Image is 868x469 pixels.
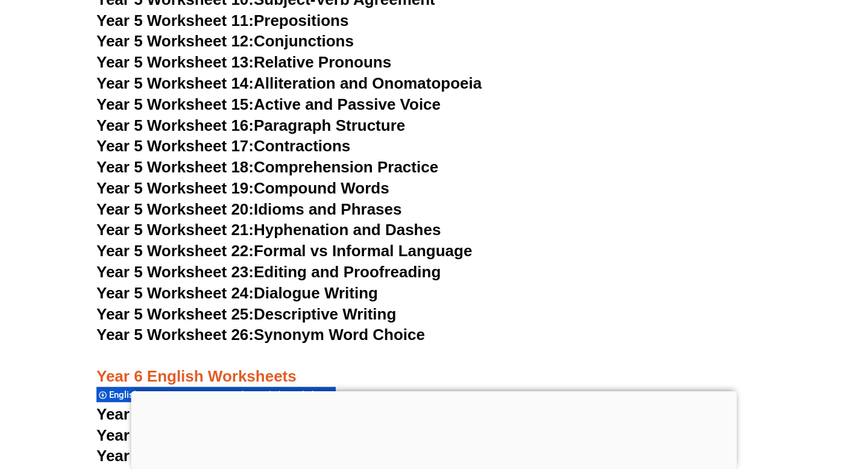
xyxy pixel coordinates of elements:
span: Year 5 Worksheet 21: [96,221,254,239]
span: Year 5 Worksheet 20: [96,200,254,218]
a: Year 5 Worksheet 15:Active and Passive Voice [96,95,441,113]
a: Year 5 Worksheet 19:Compound Words [96,179,389,197]
span: Kinder English Worksheets [226,389,338,400]
a: Year 5 Worksheet 17:Contractions [96,137,350,155]
span: Year 5 Worksheet 23: [96,263,254,281]
a: Year 6 Comprehension Worksheet 2:[PERSON_NAME]'s Shark Adventure [96,426,641,444]
a: Year 5 Worksheet 21:Hyphenation and Dashes [96,221,441,239]
a: Year 5 Worksheet 23:Editing and Proofreading [96,263,441,281]
a: Year 5 Worksheet 13:Relative Pronouns [96,53,391,71]
span: Year 5 Worksheet 16: [96,116,254,134]
a: Year 5 Worksheet 20:Idioms and Phrases [96,200,401,218]
a: Year 5 Worksheet 11:Prepositions [96,11,348,30]
a: Year 5 Worksheet 22:Formal vs Informal Language [96,242,472,260]
a: Year 5 Worksheet 24:Dialogue Writing [96,284,378,302]
iframe: Chat Widget [661,333,868,469]
span: Year 5 Worksheet 11: [96,11,254,30]
span: Year 6 Comprehension Worksheet 2: [96,426,369,444]
iframe: Advertisement [131,391,737,466]
span: English Tutoring Services [109,389,215,400]
span: Year 5 Worksheet 15: [96,95,254,113]
a: Year 5 Worksheet 12:Conjunctions [96,32,354,50]
span: Year 6 Comprehension Worksheet 3: [96,447,369,465]
a: Year 5 Worksheet 16:Paragraph Structure [96,116,405,134]
span: Year 5 Worksheet 22: [96,242,254,260]
div: Kinder English Worksheets [213,386,336,403]
span: Year 5 Worksheet 17: [96,137,254,155]
a: Year 6 Comprehension Worksheet 3:[PERSON_NAME]'s Christmas Wish [96,447,635,465]
span: Year 5 Worksheet 24: [96,284,254,302]
span: Year 5 Worksheet 14: [96,74,254,92]
span: Year 5 Worksheet 13: [96,53,254,71]
span: Year 5 Worksheet 25: [96,305,254,323]
a: Year 5 Worksheet 26:Synonym Word Choice [96,326,425,344]
span: Year 5 Worksheet 26: [96,326,254,344]
h3: Year 6 English Worksheets [96,346,772,387]
div: English Tutoring Services [96,386,213,403]
span: Year 5 Worksheet 18: [96,158,254,176]
span: Year 5 Worksheet 12: [96,32,254,50]
a: Year 6 Comprehension Worksheet 1: A Magical Journey to the Pyramids [96,405,632,423]
span: Year 5 Worksheet 19: [96,179,254,197]
a: Year 5 Worksheet 18:Comprehension Practice [96,158,438,176]
a: Year 5 Worksheet 25:Descriptive Writing [96,305,396,323]
a: Year 5 Worksheet 14:Alliteration and Onomatopoeia [96,74,482,92]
